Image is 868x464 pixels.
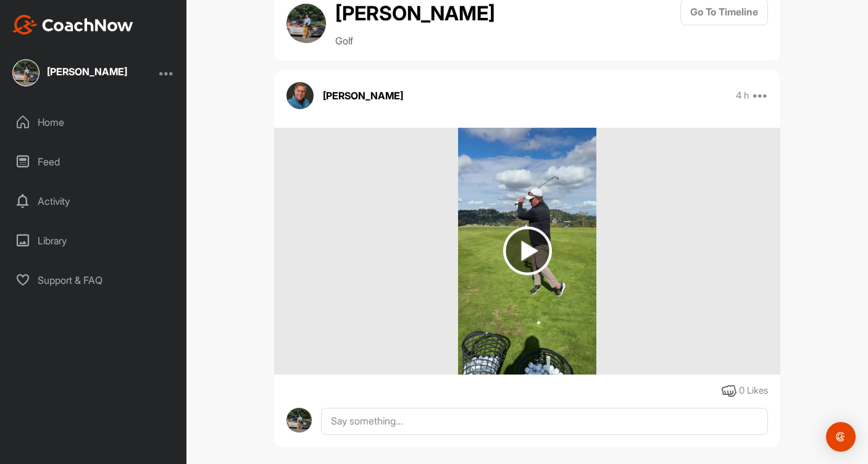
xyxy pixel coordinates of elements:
[458,128,596,375] img: media
[12,15,133,35] img: CoachNow
[323,88,403,103] p: [PERSON_NAME]
[286,408,312,433] img: avatar
[7,146,181,177] div: Feed
[503,226,552,275] img: play
[335,33,495,48] p: Golf
[7,225,181,256] div: Library
[826,422,856,452] div: Open Intercom Messenger
[736,89,749,102] p: 4 h
[739,384,768,398] div: 0 Likes
[7,107,181,138] div: Home
[7,186,181,217] div: Activity
[286,4,326,43] img: avatar
[286,82,314,109] img: avatar
[12,59,40,86] img: square_9db798e9626e720e7578f25b9a393cf7.jpg
[47,67,127,77] div: [PERSON_NAME]
[7,265,181,296] div: Support & FAQ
